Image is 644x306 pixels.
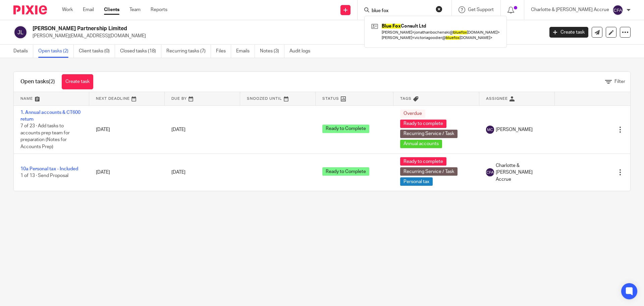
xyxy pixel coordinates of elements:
span: Ready to complete [400,157,446,166]
img: svg%3E [486,126,494,134]
a: Work [62,6,73,13]
a: Recurring tasks (7) [166,45,211,58]
a: Closed tasks (18) [120,45,161,58]
button: Clear [436,6,442,12]
span: Recurring Service / Task [400,130,458,138]
span: Charlotte & [PERSON_NAME] Accrue [496,162,548,183]
p: [PERSON_NAME][EMAIL_ADDRESS][DOMAIN_NAME] [33,33,539,39]
p: Charlotte & [PERSON_NAME] Accrue [531,6,609,13]
span: 1 of 13 · Send Proposal [20,174,68,178]
span: (2) [49,79,55,84]
a: 1. Annual accounts & CT600 return [20,110,80,122]
span: Get Support [468,7,494,12]
a: Files [216,45,231,58]
span: Annual accounts [400,140,442,148]
a: Create task [549,27,588,38]
a: Reports [151,6,167,13]
a: Details [13,45,33,58]
td: [DATE] [89,154,165,191]
span: Filter [614,79,625,84]
a: Create task [62,74,93,89]
h1: Open tasks [20,78,55,85]
a: Team [129,6,141,13]
span: 7 of 23 · Add tasks to accounts prep team for preparation (Notes for Accounts Prep) [20,124,70,149]
a: Notes (3) [260,45,284,58]
span: Recurring Service / Task [400,167,458,176]
h2: [PERSON_NAME] Partnership Limited [33,25,438,32]
span: [PERSON_NAME] [496,126,533,133]
span: Tags [400,97,412,100]
a: Email [83,6,94,13]
span: [DATE] [171,127,185,132]
img: svg%3E [13,25,28,39]
span: Ready to Complete [322,167,369,176]
span: Overdue [400,110,425,118]
img: svg%3E [612,5,623,15]
a: Client tasks (0) [79,45,115,58]
span: Ready to Complete [322,125,369,133]
span: Snoozed Until [247,97,282,100]
a: Open tasks (2) [38,45,74,58]
span: Personal tax [400,177,433,186]
span: Ready to complete [400,120,446,128]
span: [DATE] [171,170,185,175]
a: Audit logs [289,45,315,58]
td: [DATE] [89,105,165,154]
a: 10a Personal tax - Included [20,167,78,171]
a: Clients [104,6,119,13]
input: Search [371,8,431,14]
img: Pixie [13,5,47,14]
a: Emails [236,45,255,58]
img: svg%3E [486,168,494,176]
span: Status [322,97,339,100]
